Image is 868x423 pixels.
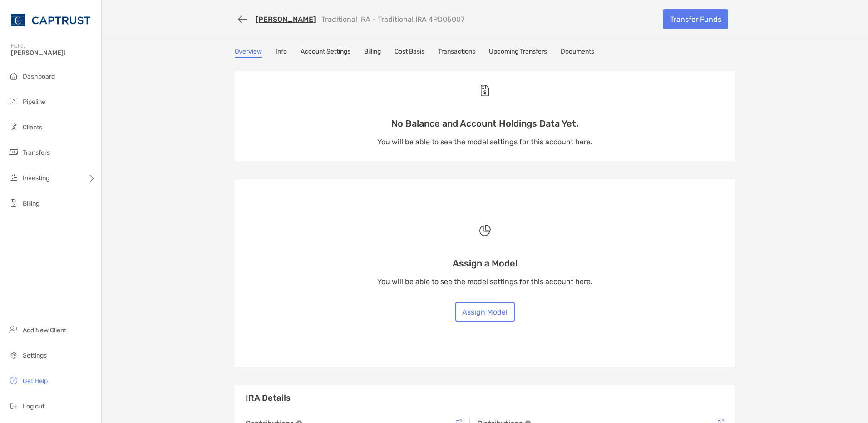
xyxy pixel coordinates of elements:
[8,375,19,386] img: get-help icon
[301,48,350,58] a: Account Settings
[23,73,55,80] span: Dashboard
[395,48,424,58] a: Cost Basis
[8,121,19,132] img: clients icon
[377,136,592,148] p: You will be able to see the model settings for this account here.
[8,349,19,360] img: settings icon
[8,172,19,183] img: investing icon
[8,147,19,157] img: transfers icon
[23,174,49,182] span: Investing
[489,48,547,58] a: Upcoming Transfers
[377,118,592,129] p: No Balance and Account Holdings Data Yet.
[8,70,19,81] img: dashboard icon
[23,403,44,410] span: Log out
[235,48,262,58] a: Overview
[377,276,592,287] p: You will be able to see the model settings for this account here.
[246,393,724,403] h3: IRA Details
[23,98,45,106] span: Pipeline
[438,48,475,58] a: Transactions
[11,49,96,57] span: [PERSON_NAME]!
[23,326,66,334] span: Add New Client
[321,15,464,24] p: Traditional IRA - Traditional IRA 4PD05007
[11,4,90,36] img: CAPTRUST Logo
[8,324,19,335] img: add_new_client icon
[8,96,19,107] img: pipeline icon
[377,258,592,269] p: Assign a Model
[8,197,19,208] img: billing icon
[23,377,48,385] span: Get Help
[23,149,50,157] span: Transfers
[256,15,316,24] a: [PERSON_NAME]
[23,200,39,207] span: Billing
[455,302,515,322] button: Assign Model
[364,48,381,58] a: Billing
[8,400,19,411] img: logout icon
[276,48,287,58] a: Info
[561,48,594,58] a: Documents
[23,123,42,131] span: Clients
[663,9,728,29] a: Transfer Funds
[23,352,47,359] span: Settings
